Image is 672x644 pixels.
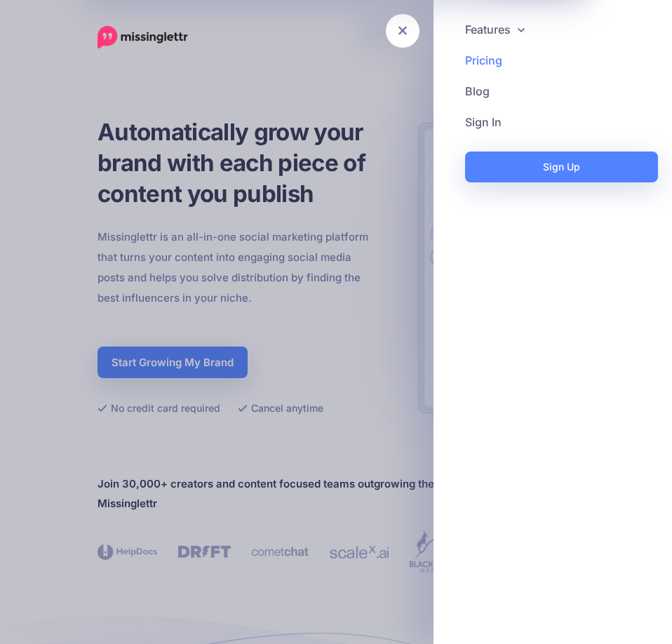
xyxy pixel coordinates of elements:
a: Sign Up [465,152,658,182]
a: Features [448,14,658,45]
a: Pricing [448,45,658,76]
a: Sign In [448,107,658,137]
a: Home [98,25,188,48]
a: Close Nav [386,14,419,48]
a: Blog [448,76,658,107]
